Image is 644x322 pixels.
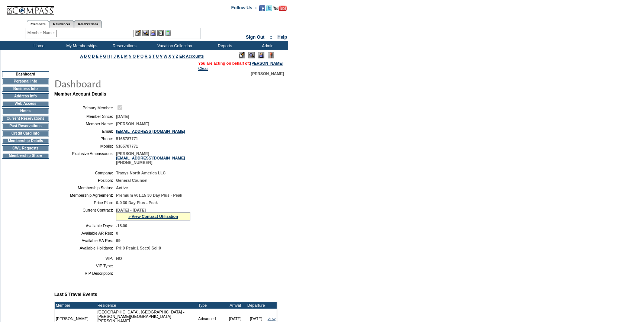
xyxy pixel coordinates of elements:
td: Arrival [225,302,246,309]
td: Dashboard [2,71,49,77]
a: N [129,54,132,58]
td: Follow Us :: [231,4,258,13]
a: » View Contract Utilization [128,214,178,219]
div: Member Name: [28,30,56,36]
a: F [100,54,102,58]
td: Web Access [2,101,49,107]
a: U [156,54,159,58]
a: W [164,54,167,58]
img: Reservations [157,30,164,36]
td: VIP Description: [57,271,113,276]
td: CWL Requests [2,145,49,151]
a: Follow us on Twitter [266,7,272,12]
a: A [80,54,83,58]
span: -18.00 [116,223,127,228]
td: Departure [246,302,267,309]
td: Available Days: [57,223,113,228]
a: O [133,54,136,58]
td: My Memberships [59,41,102,50]
td: Email: [57,129,113,133]
a: Become our fan on Facebook [259,7,265,12]
img: View Mode [248,52,255,58]
a: [PERSON_NAME] [250,61,283,65]
a: D [92,54,95,58]
td: Admin [245,41,288,50]
span: Active [116,186,128,190]
span: Premium v01.15 30 Day Plus - Peak [116,193,182,197]
td: Available AR Res: [57,231,113,235]
a: R [145,54,148,58]
td: Residence [96,302,197,309]
img: b_edit.gif [135,30,141,36]
td: Membership Agreement: [57,193,113,197]
td: Mobile: [57,144,113,148]
span: 99 [116,238,120,243]
a: Y [172,54,175,58]
td: Phone: [57,136,113,141]
a: M [124,54,128,58]
td: Membership Share [2,153,49,159]
img: Edit Mode [239,52,245,58]
span: [DATE] - [DATE] [116,208,146,212]
td: Address Info [2,93,49,99]
a: E [96,54,99,58]
span: 5165787771 [116,144,138,148]
img: Log Concern/Member Elevation [268,52,274,58]
span: [PERSON_NAME] [PHONE_NUMBER] [116,151,185,165]
td: VIP Type: [57,264,113,268]
img: Subscribe to our YouTube Channel [273,6,287,11]
a: Clear [198,66,208,71]
a: Members [27,20,49,28]
a: ER Accounts [179,54,204,58]
a: V [160,54,162,58]
td: Current Contract: [57,208,113,220]
td: Notes [2,108,49,114]
img: Impersonate [150,30,156,36]
a: Z [176,54,178,58]
a: [EMAIL_ADDRESS][DOMAIN_NAME] [116,156,185,160]
span: NO [116,256,122,261]
td: Business Info [2,86,49,92]
span: [PERSON_NAME] [116,122,149,126]
a: X [168,54,171,58]
td: Past Reservations [2,123,49,129]
a: J [113,54,116,58]
td: Company: [57,171,113,175]
td: Personal Info [2,78,49,84]
img: Follow us on Twitter [266,5,272,11]
td: Type [197,302,225,309]
td: Member [55,302,96,309]
span: You are acting on behalf of: [198,61,283,65]
span: Traxys North America LLC [116,171,165,175]
a: Q [141,54,144,58]
td: Available Holidays: [57,246,113,250]
td: Available SA Res: [57,238,113,243]
a: C [88,54,91,58]
span: 5165787771 [116,136,138,141]
span: 0-0 30 Day Plus - Peak [116,200,158,205]
a: Reservations [74,20,102,28]
a: view [268,316,276,321]
a: B [84,54,87,58]
span: 0 [116,231,118,235]
td: Member Since: [57,114,113,119]
td: Position: [57,178,113,183]
td: Price Plan: [57,200,113,205]
td: Reports [203,41,245,50]
b: Last 5 Travel Events [54,292,97,297]
a: K [117,54,120,58]
a: [EMAIL_ADDRESS][DOMAIN_NAME] [116,129,185,133]
a: Subscribe to our YouTube Channel [273,7,287,12]
a: L [121,54,123,58]
a: S [149,54,151,58]
td: Home [17,41,59,50]
b: Member Account Details [54,91,106,97]
span: Pri:0 Peak:1 Sec:0 Sel:0 [116,246,161,250]
td: Current Reservations [2,116,49,122]
td: Primary Member: [57,104,113,111]
a: P [137,54,139,58]
img: Impersonate [258,52,264,58]
a: Residences [49,20,74,28]
span: General Counsel [116,178,148,183]
span: :: [270,35,273,40]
